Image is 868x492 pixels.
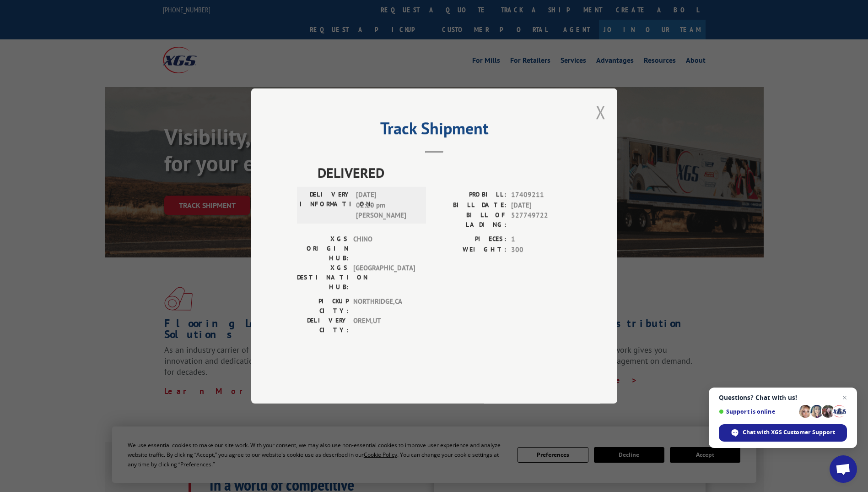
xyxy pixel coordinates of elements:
label: XGS DESTINATION HUB: [297,263,349,292]
span: Close chat [839,392,850,403]
span: 1 [511,234,571,245]
div: Chat with XGS Customer Support [719,424,847,442]
label: BILL DATE: [434,200,507,211]
span: CHINO [353,234,415,263]
label: PICKUP CITY: [297,296,349,316]
button: Close modal [596,100,606,124]
span: 527749722 [511,210,571,230]
span: [DATE] 02:20 pm [PERSON_NAME] [356,190,418,221]
div: Open chat [830,455,857,483]
span: Support is online [719,408,796,415]
label: WEIGHT: [434,245,507,255]
span: OREM , UT [353,316,415,335]
span: [GEOGRAPHIC_DATA] [353,263,415,292]
span: Questions? Chat with us! [719,394,847,401]
span: [DATE] [511,200,571,211]
span: 300 [511,245,571,255]
span: NORTHRIDGE , CA [353,296,415,316]
label: DELIVERY INFORMATION: [300,190,351,221]
h2: Track Shipment [297,122,571,139]
label: BILL OF LADING: [434,210,507,230]
label: PROBILL: [434,190,507,200]
span: DELIVERED [318,162,571,183]
span: Chat with XGS Customer Support [743,428,835,437]
label: PIECES: [434,234,507,245]
label: XGS ORIGIN HUB: [297,234,349,263]
span: 17409211 [511,190,571,200]
label: DELIVERY CITY: [297,316,349,335]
